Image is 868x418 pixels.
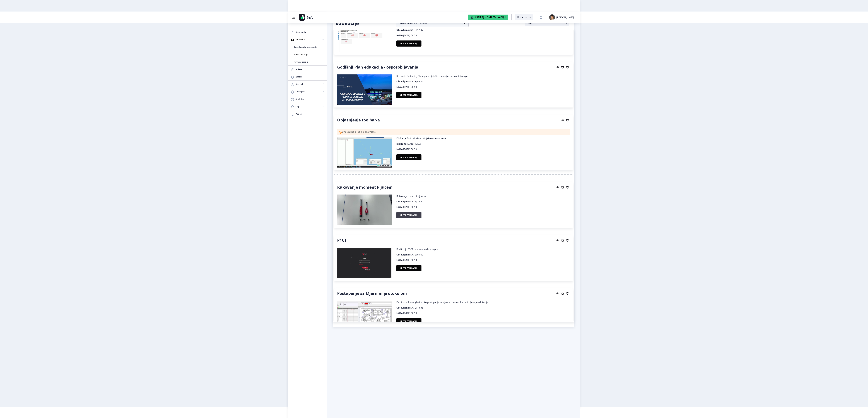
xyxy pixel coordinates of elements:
h4: P1CT [337,238,347,243]
span: Analitike [296,97,325,101]
h2: Edukacije [336,20,391,26]
p: Rukovanje moment kljucem [396,195,570,198]
b: Ističe: [396,205,403,208]
h4: Postupanje sa Mjernim protokolom [337,291,407,296]
span: Sve edukacije kompanije [294,45,322,49]
p: [DATE] 00:59 [396,34,570,37]
b: Ističe: [396,34,403,37]
button: Kreiraj Novu Edukaciju [468,15,508,20]
span: Edukacije [296,38,322,41]
span: Moje edukacije [294,53,322,56]
b: Ističe: [396,85,403,88]
p: Kreiranje Godišnjeg Plana ponavljajućih edukacija - osposobljavanja [396,74,570,77]
b: Objavljeno: [396,253,410,256]
p: [DATE] 09:39 [396,80,570,83]
b: Objavljeno: [396,28,410,31]
img: Objašnjenje toolbar-a [337,137,392,168]
p: [DATE] 13:36 [396,306,570,309]
img: Postupanje sa Mjernim protokolom [337,301,392,331]
a: Moje edukacije [291,51,324,58]
p: Edukacije Solid Works-a : Objašnjenje toolbar-a [396,137,570,140]
h4: Objašnjenje toolbar-a [337,118,380,122]
h4: Rukovanje moment kljucem [337,185,393,190]
p: [DATE] 00:59 [396,85,570,88]
img: IVIS - Modul C : Poruke [337,23,392,52]
button: Uredi edukaciju [396,40,421,47]
span: Poslovi [296,112,325,116]
span: Korisnik [296,82,322,86]
button: Uredi edukaciju [396,154,421,160]
p: [DATE] 00:59 [396,205,570,208]
button: Uredi edukaciju [396,318,421,324]
img: create-new-education-icon.svg [471,16,473,19]
a: Sve edukacije kompanije [291,43,324,51]
p: Korištenje P1CT za primopredaju smjene [396,248,570,251]
img: P1CT [337,248,392,278]
b: Ističe: [396,148,403,151]
p: GAT [307,16,315,19]
img: Godišnji Plan edukacija - osposobljavanja [337,74,392,105]
button: Bosanski [515,14,533,20]
p: [DATE] 12:07 [396,28,570,31]
img: Rukovanje moment kljucem [337,195,392,225]
p: [DATE] 00:59 [396,312,570,315]
a: Obavijesti [288,88,327,95]
div: [PERSON_NAME] [556,16,574,19]
a: Odjeli [288,103,327,110]
button: Uredi edukaciju [396,212,421,218]
a: Poslovi [288,110,327,118]
nb-accordion-item-header: Odaberite odjele i poslove [396,20,469,27]
a: Ankete [288,66,327,73]
b: Ističe: [396,259,403,262]
button: Uredi edukaciju [396,265,421,271]
a: Nova edukacija [291,58,324,65]
b: Ističe: [396,312,403,315]
button: Sve [525,20,569,26]
p: [DATE] 09:09 [396,253,570,256]
a: Kompanija [288,29,327,36]
p: Da bi skratili nesuglasice oko postupanja sa Mjernim protokolom snimljena je edukacija [396,301,570,304]
a: Značke [288,73,327,80]
p: [DATE] 00:59 [396,148,570,151]
span: Značke [296,75,325,79]
a: Korisnik [288,81,327,88]
b: Objavljeno: [396,80,410,83]
button: Uredi edukaciju [396,92,421,98]
a: Edukacije [288,36,327,43]
p: [DATE] 12:02 [396,142,570,145]
a: Analitike [288,95,327,103]
span: Odjeli [296,105,322,108]
b: Kreirano: [396,142,407,145]
a: GAT [299,14,334,21]
span: Nova edukacija [294,60,322,64]
span: Kompanija [296,30,325,34]
h4: Godišnji Plan edukacija - osposobljavanja [337,65,418,69]
span: Obavijesti [296,90,322,93]
p: [DATE] 00:59 [396,259,570,262]
b: Objavljeno: [396,306,410,309]
span: Ankete [296,67,325,71]
div: Ova edukacija još nije objavljena [337,129,570,135]
b: Objavljeno: [396,200,410,203]
p: [DATE] 13:50 [396,200,570,203]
